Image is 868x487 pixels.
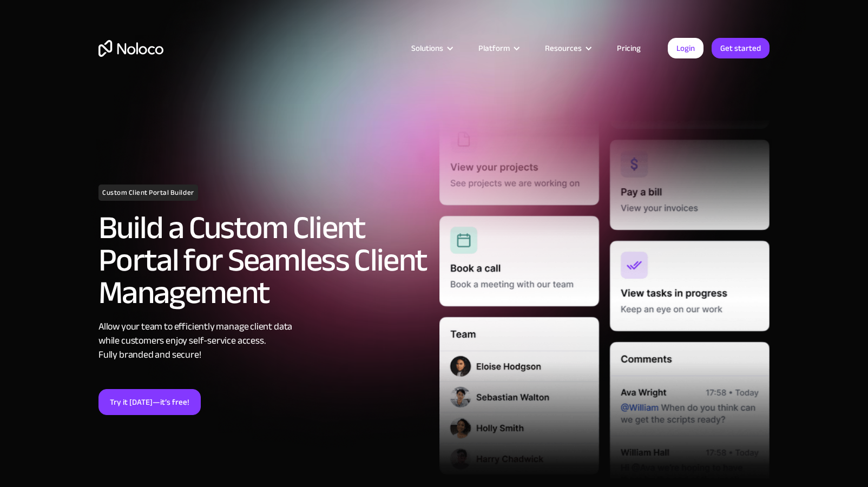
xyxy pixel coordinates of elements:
[465,41,531,55] div: Platform
[398,41,465,55] div: Solutions
[712,38,770,58] a: Get started
[545,41,582,55] div: Resources
[531,41,603,55] div: Resources
[411,41,443,55] div: Solutions
[98,185,198,201] h1: Custom Client Portal Builder
[478,41,510,55] div: Platform
[98,212,429,309] h2: Build a Custom Client Portal for Seamless Client Management
[603,41,654,55] a: Pricing
[668,38,703,58] a: Login
[98,389,201,415] a: Try it [DATE]—it’s free!
[98,320,429,362] div: Allow your team to efficiently manage client data while customers enjoy self-service access. Full...
[98,40,163,57] a: home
